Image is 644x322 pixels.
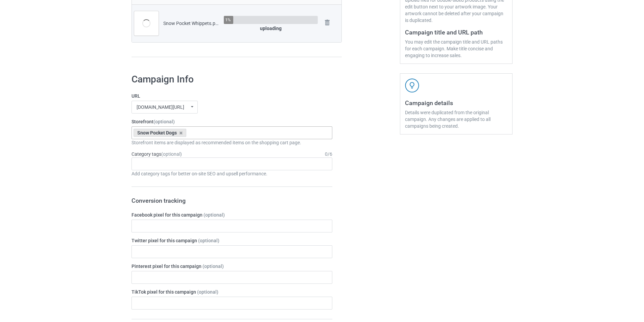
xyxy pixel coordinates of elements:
span: (optional) [198,238,219,243]
div: [DOMAIN_NAME][URL] [137,105,184,109]
h1: Campaign Info [132,73,332,85]
h3: Campaign title and URL path [405,28,507,36]
span: (optional) [161,151,182,157]
div: Storefront items are displayed as recommended items on the shopping cart page. [132,139,332,146]
h3: Conversion tracking [132,197,332,204]
label: Pinterest pixel for this campaign [132,263,332,270]
label: Twitter pixel for this campaign [132,237,332,244]
div: Snow Pocket Whippets.png [163,20,219,27]
div: Details were duplicated from the original campaign. Any changes are applied to all campaigns bein... [405,109,507,129]
label: Facebook pixel for this campaign [132,212,332,218]
label: Category tags [132,151,182,157]
div: uploading [224,25,318,32]
span: (optional) [204,212,225,218]
label: TikTok pixel for this campaign [132,289,332,295]
span: (optional) [197,289,218,295]
label: Storefront [132,118,332,125]
span: (optional) [202,264,224,269]
span: (optional) [153,119,175,124]
h3: Campaign details [405,99,507,107]
div: You may edit the campaign title and URL paths for each campaign. Make title concise and engaging ... [405,39,507,59]
img: svg+xml;base64,PD94bWwgdmVyc2lvbj0iMS4wIiBlbmNvZGluZz0iVVRGLTgiPz4KPHN2ZyB3aWR0aD0iMjhweCIgaGVpZ2... [323,18,332,27]
div: Snow Pocket Dogs [134,129,186,137]
img: svg+xml;base64,PD94bWwgdmVyc2lvbj0iMS4wIiBlbmNvZGluZz0iVVRGLTgiPz4KPHN2ZyB3aWR0aD0iNDJweCIgaGVpZ2... [405,78,419,93]
label: URL [132,93,332,99]
div: 0 / 6 [325,151,332,157]
div: 1% [225,18,231,22]
div: Add category tags for better on-site SEO and upsell performance. [132,170,332,177]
